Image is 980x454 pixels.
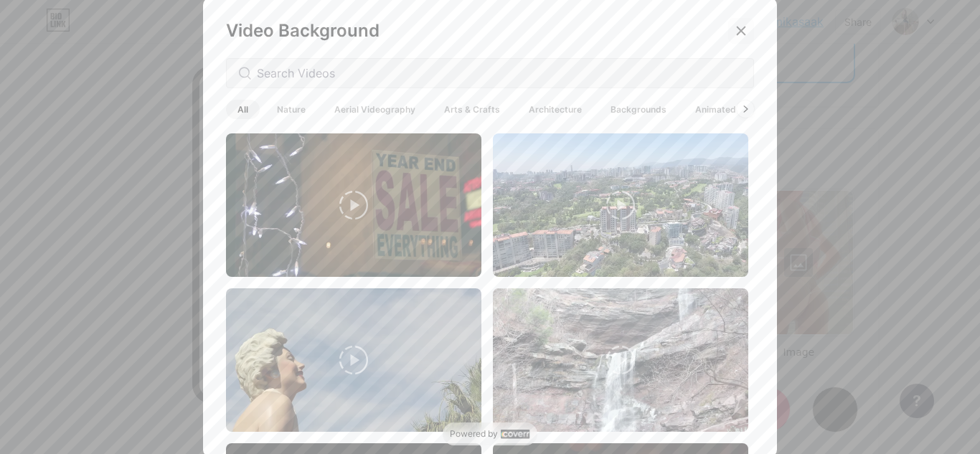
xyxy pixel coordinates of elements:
[450,428,498,440] span: Powered by
[684,100,748,119] span: Animated
[433,100,512,119] span: Arts & Crafts
[226,100,260,119] span: All
[323,100,427,119] span: Aerial Videography
[599,100,678,119] span: Backgrounds
[226,20,380,41] span: Video Background
[257,65,742,82] input: Search Videos
[265,100,317,119] span: Nature
[517,100,593,119] span: Architecture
